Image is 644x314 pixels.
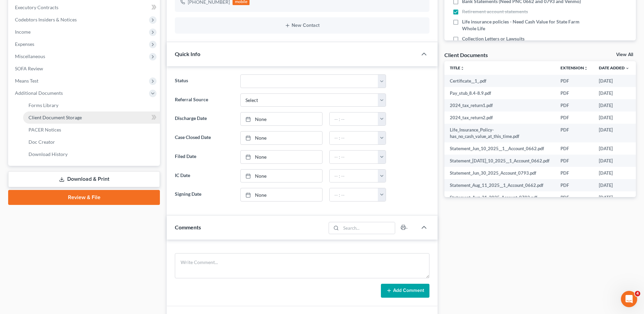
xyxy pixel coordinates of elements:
[15,41,34,47] span: Expenses
[8,190,160,205] a: Review & File
[555,155,593,167] td: PDF
[171,131,237,145] label: Case Closed Date
[330,170,378,182] input: -- : --
[241,132,322,144] a: None
[241,170,322,182] a: None
[23,111,160,124] a: Client Document Storage
[593,142,635,155] td: [DATE]
[171,93,237,107] label: Referral Source
[23,148,160,160] a: Download History
[593,191,635,204] td: [DATE]
[15,29,31,35] span: Income
[29,151,68,157] span: Download History
[29,102,58,108] span: Forms Library
[171,150,237,164] label: Filed Date
[625,66,629,70] i: expand_more
[330,112,378,125] input: -- : --
[593,124,635,142] td: [DATE]
[462,18,582,32] span: Life insurance policies - Need Cash Value for State Farm Whole Life
[555,167,593,179] td: PDF
[171,169,237,183] label: IC Date
[593,75,635,87] td: [DATE]
[15,66,43,71] span: SOFA Review
[584,66,588,70] i: unfold_more
[599,65,629,70] a: Date Added expand_more
[10,63,160,75] a: SOFA Review
[15,78,38,84] span: Means Test
[8,171,160,187] a: Download & Print
[444,179,555,191] td: Statement_Aug_11_2025__1_Account_0662.pdf
[555,124,593,142] td: PDF
[560,65,588,70] a: Extensionunfold_more
[10,1,160,14] a: Executory Contracts
[171,112,237,126] label: Discharge Date
[593,111,635,124] td: [DATE]
[15,53,45,59] span: Miscellaneous
[171,188,237,202] label: Signing Date
[555,111,593,124] td: PDF
[621,291,637,307] iframe: Intercom live chat
[330,132,378,144] input: -- : --
[23,99,160,111] a: Forms Library
[444,99,555,111] td: 2024_tax_return1.pdf
[15,90,63,96] span: Additional Documents
[444,111,555,124] td: 2024_tax_return2.pdf
[555,179,593,191] td: PDF
[555,87,593,99] td: PDF
[635,291,640,296] span: 4
[450,65,464,70] a: Titleunfold_more
[23,124,160,136] a: PACER Notices
[593,167,635,179] td: [DATE]
[330,151,378,163] input: -- : --
[462,8,528,15] span: Retirement account statements
[23,136,160,148] a: Doc Creator
[444,167,555,179] td: Statement_Jun_30_2025_Account_0793.pdf
[15,4,58,10] span: Executory Contracts
[381,284,429,298] button: Add Comment
[444,124,555,142] td: Life_Insurance_Policy-has_no_cash_value_at_this_time.pdf
[29,115,82,120] span: Client Document Storage
[175,51,200,57] span: Quick Info
[555,191,593,204] td: PDF
[241,188,322,201] a: None
[29,127,61,133] span: PACER Notices
[444,191,555,204] td: Statement_Aug_31_2025_Account_0793.pdf
[593,87,635,99] td: [DATE]
[616,52,633,57] a: View All
[341,222,395,234] input: Search...
[460,66,464,70] i: unfold_more
[175,224,201,230] span: Comments
[241,151,322,163] a: None
[555,99,593,111] td: PDF
[444,75,555,87] td: Certificate__1_.pdf
[444,51,488,58] div: Client Documents
[15,17,77,22] span: Codebtors Insiders & Notices
[593,179,635,191] td: [DATE]
[180,23,424,28] button: New Contact
[444,155,555,167] td: Statement_[DATE]_10_2025__1_Account_0662.pdf
[29,139,55,145] span: Doc Creator
[462,35,525,42] span: Collection Letters or Lawsuits
[593,155,635,167] td: [DATE]
[444,142,555,155] td: Statement_Jun_10_2025__1__Account_0662.pdf
[330,188,378,201] input: -- : --
[555,75,593,87] td: PDF
[593,99,635,111] td: [DATE]
[241,112,322,125] a: None
[171,74,237,88] label: Status
[444,87,555,99] td: Pay_stub_8.4-8.9.pdf
[555,142,593,155] td: PDF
